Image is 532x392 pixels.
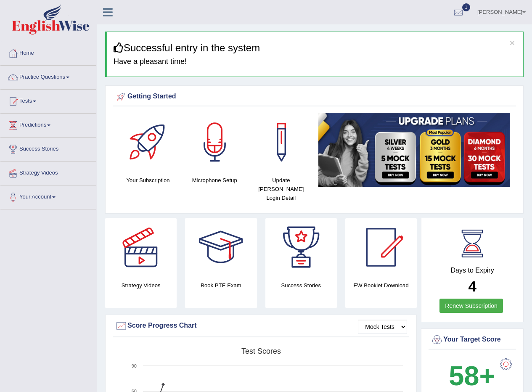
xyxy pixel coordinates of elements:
[241,347,281,355] tspan: Test scores
[345,281,417,290] h4: EW Booklet Download
[132,363,137,368] text: 90
[115,90,514,103] div: Getting Started
[119,176,177,185] h4: Your Subscription
[431,267,514,274] h4: Days to Expiry
[185,281,257,290] h4: Book PTE Exam
[0,42,96,63] a: Home
[185,176,244,185] h4: Microphone Setup
[114,58,517,66] h4: Have a pleasant time!
[114,42,517,53] h3: Successful entry in the system
[0,114,96,135] a: Predictions
[0,185,96,207] a: Your Account
[265,281,337,290] h4: Success Stories
[0,90,96,111] a: Tests
[0,162,96,183] a: Strategy Videos
[318,113,510,187] img: small5.jpg
[105,281,177,290] h4: Strategy Videos
[439,299,503,313] a: Renew Subscription
[449,360,495,391] b: 58+
[0,138,96,159] a: Success Stories
[468,278,476,294] b: 4
[431,334,514,346] div: Your Target Score
[0,66,96,87] a: Practice Questions
[115,320,407,332] div: Score Progress Chart
[252,176,310,202] h4: Update [PERSON_NAME] Login Detail
[510,38,515,47] button: ×
[462,3,471,11] span: 1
